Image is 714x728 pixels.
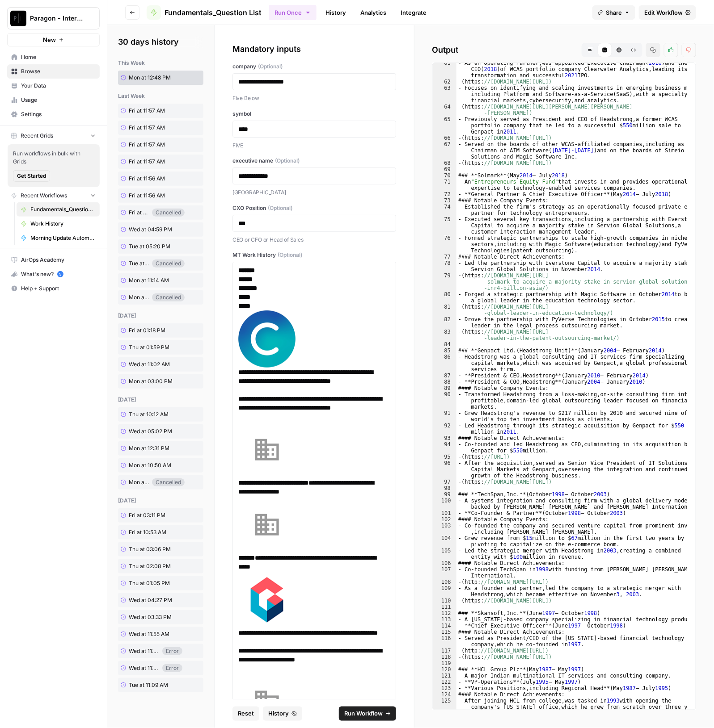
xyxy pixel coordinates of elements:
[162,647,182,655] div: Error
[8,268,99,281] div: What's new?
[433,666,456,673] div: 120
[278,251,302,259] span: (Optional)
[433,116,456,135] div: 65
[17,231,100,245] a: Morning Update Automation
[433,579,456,585] div: 108
[21,96,96,104] span: Usage
[118,627,185,641] a: Wed at 11:55 AM
[129,562,171,570] span: Thu at 02:08 PM
[7,93,100,107] a: Usage
[118,508,185,523] a: Fri at 03:11 PM
[320,5,351,20] a: History
[7,281,100,296] button: Help + Support
[433,141,456,160] div: 67
[129,276,169,285] span: Mon at 11:14 AM
[238,496,296,553] img: 131945
[433,441,456,454] div: 94
[232,251,396,259] label: MT Work History
[7,253,100,267] a: AirOps Academy
[118,678,185,692] a: Tue at 11:09 AM
[17,172,46,180] span: Get Started
[232,188,396,197] p: [GEOGRAPHIC_DATA]
[30,205,96,213] span: Fundamentals_Question List
[7,33,100,46] button: New
[433,85,456,104] div: 63
[118,542,185,556] a: Thu at 03:06 PM
[433,60,456,79] div: 61
[355,5,392,20] a: Analytics
[129,124,165,132] span: Fri at 11:57 AM
[433,516,456,523] div: 102
[129,630,169,638] span: Wed at 11:55 AM
[129,579,170,587] span: Thu at 01:05 PM
[147,5,262,20] a: Fundamentals_Question List
[433,654,456,660] div: 118
[118,239,185,254] a: Tue at 05:20 PM
[129,444,169,452] span: Mon at 12:31 PM
[433,179,456,191] div: 71
[118,593,185,607] a: Wed at 04:27 PM
[118,257,152,270] a: Tue at 02:19 PM
[433,635,456,648] div: 116
[232,43,396,55] div: Mandatory inputs
[129,74,171,82] span: Mon at 12:48 PM
[129,259,149,268] span: Tue at 02:19 PM
[644,8,683,17] span: Edit Workflow
[13,150,94,166] span: Run workflows in bulk with Grids
[129,158,165,166] span: Fri at 11:57 AM
[21,67,96,75] span: Browse
[152,259,185,268] div: Cancelled
[7,267,100,281] button: What's new? 5
[30,14,84,23] span: Paragon - Internal Usage
[118,138,185,152] a: Fri at 11:57 AM
[129,343,169,351] span: Thu at 01:59 PM
[129,528,166,536] span: Fri at 10:53 AM
[433,372,456,379] div: 87
[433,216,456,235] div: 75
[129,461,171,469] span: Mon at 10:50 AM
[433,410,456,423] div: 91
[433,379,456,385] div: 88
[129,192,165,200] span: Fri at 11:56 AM
[433,341,456,347] div: 84
[433,485,456,491] div: 98
[433,347,456,354] div: 85
[10,10,26,26] img: Paragon - Internal Usage Logo
[339,707,396,721] button: Run Workflow
[129,243,170,251] span: Tue at 05:20 PM
[433,316,456,329] div: 82
[118,71,185,85] a: Mon at 12:48 PM
[129,427,172,435] span: Wed at 05:02 PM
[129,141,165,149] span: Fri at 11:57 AM
[118,610,185,624] a: Wed at 03:33 PM
[118,312,203,320] div: [DATE]
[433,79,456,85] div: 62
[433,391,456,410] div: 90
[118,59,203,67] div: this week
[263,707,302,721] button: History
[118,340,185,355] a: Thu at 01:59 PM
[433,260,456,272] div: 78
[275,157,300,165] span: (Optional)
[30,234,96,242] span: Morning Update Automation
[129,226,172,234] span: Wed at 04:59 PM
[129,410,169,418] span: Thu at 10:12 AM
[118,441,185,456] a: Mon at 12:31 PM
[21,53,96,61] span: Home
[129,326,165,335] span: Fri at 01:18 PM
[433,673,456,679] div: 121
[232,204,396,212] label: CXO Position
[118,222,185,237] a: Wed at 04:59 PM
[118,458,185,473] a: Mon at 10:50 AM
[433,629,456,635] div: 115
[152,209,185,217] div: Cancelled
[118,92,203,100] div: last week
[13,170,50,182] button: Get Started
[118,374,185,389] a: Mon at 03:00 PM
[129,107,165,115] span: Fri at 11:57 AM
[21,132,53,140] span: Recent Grids
[118,424,185,439] a: Wed at 05:02 PM
[592,5,635,20] button: Share
[606,8,622,17] span: Share
[433,491,456,498] div: 99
